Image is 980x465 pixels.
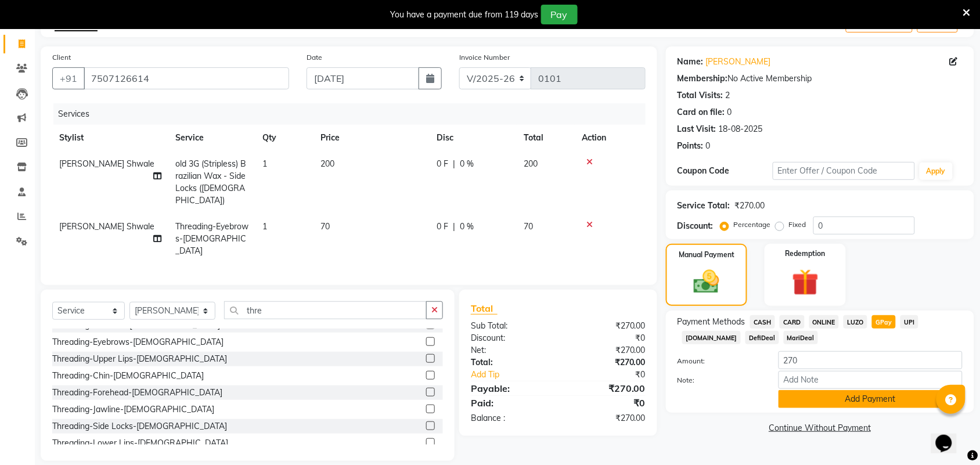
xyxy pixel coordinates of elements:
[706,140,711,152] div: 0
[678,73,963,85] div: No Active Membership
[900,315,918,329] span: UPI
[52,125,168,151] th: Stylist
[706,56,771,68] a: [PERSON_NAME]
[175,158,246,206] span: old 3G (Stripless) Brazilian Wax - Side Locks ([DEMOGRAPHIC_DATA])
[844,315,867,329] span: LUZO
[224,301,427,319] input: Search or Scan
[430,125,517,151] th: Disc
[52,387,222,399] div: Threading-Forehead-[DEMOGRAPHIC_DATA]
[789,219,806,230] label: Fixed
[462,369,574,381] a: Add Tip
[872,315,896,329] span: GPay
[719,123,763,135] div: 18-08-2025
[678,106,725,118] div: Card on file:
[558,332,654,344] div: ₹0
[52,67,85,89] button: +91
[735,200,765,212] div: ₹270.00
[558,396,654,410] div: ₹0
[541,5,578,24] button: Pay
[314,125,430,151] th: Price
[727,106,732,118] div: 0
[678,123,716,135] div: Last Visit:
[679,250,734,260] label: Manual Payment
[678,73,728,85] div: Membership:
[391,9,539,21] div: You have a payment due from 119 days
[678,140,704,152] div: Points:
[175,221,248,256] span: Threading-Eyebrows-[DEMOGRAPHIC_DATA]
[678,89,723,102] div: Total Visits:
[524,221,533,232] span: 70
[462,381,559,395] div: Payable:
[168,125,255,151] th: Service
[59,221,154,232] span: [PERSON_NAME] Shwale
[459,52,510,63] label: Invoice Number
[558,412,654,424] div: ₹270.00
[437,158,448,170] span: 0 F
[52,420,227,432] div: Threading-Side Locks-[DEMOGRAPHIC_DATA]
[52,336,224,348] div: Threading-Eyebrows-[DEMOGRAPHIC_DATA]
[262,158,267,169] span: 1
[471,302,498,315] span: Total
[669,375,770,385] label: Note:
[52,52,71,63] label: Client
[745,331,779,344] span: DefiDeal
[686,267,727,297] img: _cash.svg
[809,315,840,329] span: ONLINE
[462,320,559,332] div: Sub Total:
[678,200,730,212] div: Service Total:
[558,356,654,369] div: ₹270.00
[453,158,455,170] span: |
[255,125,314,151] th: Qty
[84,67,289,89] input: Search by Name/Mobile/Email/Code
[931,419,968,453] iframe: chat widget
[784,266,827,299] img: _gift.svg
[52,370,204,382] div: Threading-Chin-[DEMOGRAPHIC_DATA]
[574,369,654,381] div: ₹0
[678,220,714,232] div: Discount:
[784,331,819,344] span: MariDeal
[786,248,826,259] label: Redemption
[517,125,575,151] th: Total
[682,331,741,344] span: [DOMAIN_NAME]
[462,332,559,344] div: Discount:
[437,221,448,233] span: 0 F
[524,158,538,169] span: 200
[678,165,773,177] div: Coupon Code
[726,89,730,102] div: 2
[780,315,805,329] span: CARD
[462,356,559,369] div: Total:
[558,320,654,332] div: ₹270.00
[460,221,474,233] span: 0 %
[920,163,953,180] button: Apply
[575,125,646,151] th: Action
[773,162,915,180] input: Enter Offer / Coupon Code
[52,437,228,449] div: Threading-Lower Lips-[DEMOGRAPHIC_DATA]
[462,412,559,424] div: Balance :
[262,221,267,232] span: 1
[52,403,214,416] div: Threading-Jawline-[DEMOGRAPHIC_DATA]
[734,219,771,230] label: Percentage
[779,371,963,389] input: Add Note
[462,344,559,356] div: Net:
[750,315,775,329] span: CASH
[668,422,972,434] a: Continue Without Payment
[558,381,654,395] div: ₹270.00
[320,221,330,232] span: 70
[669,356,770,366] label: Amount:
[453,221,455,233] span: |
[462,396,559,410] div: Paid:
[460,158,474,170] span: 0 %
[678,316,745,328] span: Payment Methods
[779,351,963,369] input: Amount
[52,353,227,365] div: Threading-Upper Lips-[DEMOGRAPHIC_DATA]
[779,390,963,408] button: Add Payment
[53,103,654,125] div: Services
[320,158,334,169] span: 200
[678,56,704,68] div: Name:
[307,52,322,63] label: Date
[59,158,154,169] span: [PERSON_NAME] Shwale
[558,344,654,356] div: ₹270.00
